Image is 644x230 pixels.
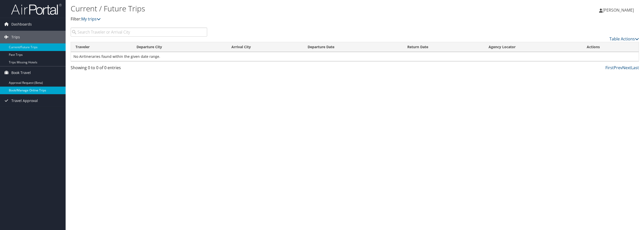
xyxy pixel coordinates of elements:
[11,31,20,43] span: Trips
[11,94,38,107] span: Travel Approval
[603,7,634,13] span: [PERSON_NAME]
[582,42,639,52] th: Actions
[631,65,639,70] a: Last
[71,52,639,61] td: No Airtineraries found within the given date range.
[609,36,639,42] a: Table Actions
[227,42,303,52] th: Arrival City: activate to sort column ascending
[303,42,402,52] th: Departure Date: activate to sort column descending
[71,65,207,73] div: Showing 0 to 0 of 0 entries
[484,42,582,52] th: Agency Locator: activate to sort column ascending
[614,65,622,70] a: Prev
[71,3,449,14] h1: Current / Future Trips
[71,28,207,37] input: Search Traveler or Arrival City
[71,16,449,22] p: Filter:
[132,42,227,52] th: Departure City: activate to sort column ascending
[599,3,639,18] a: [PERSON_NAME]
[622,65,631,70] a: Next
[11,66,31,79] span: Book Travel
[403,42,484,52] th: Return Date: activate to sort column ascending
[605,65,614,70] a: First
[11,18,32,31] span: Dashboards
[71,42,132,52] th: Traveler: activate to sort column ascending
[11,3,62,15] img: airportal-logo.png
[81,16,101,22] a: My trips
